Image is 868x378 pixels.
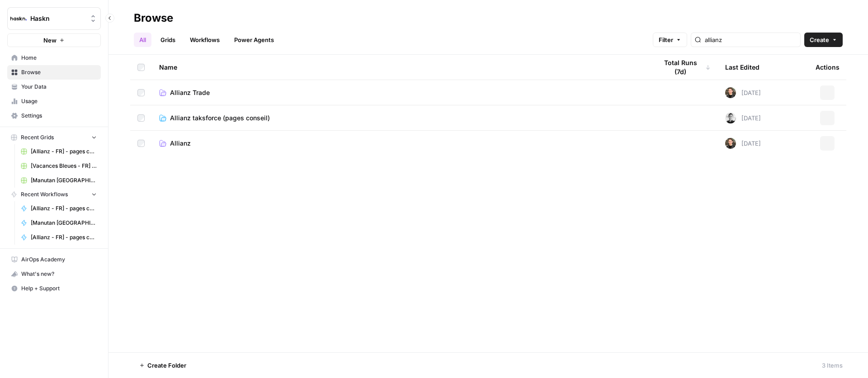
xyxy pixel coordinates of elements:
[31,176,97,184] span: [Manutan [GEOGRAPHIC_DATA] FR] article de blog - [DATE]-[DATE] mots Grid
[31,204,97,213] span: [Allianz - FR] - pages conseil assurance vie 🪦 + FAQ
[170,139,191,148] span: Allianz
[7,109,101,123] a: Settings
[10,10,27,27] img: Haskn Logo
[170,88,210,97] span: Allianz Trade
[17,173,101,188] a: [Manutan [GEOGRAPHIC_DATA] FR] article de blog - [DATE]-[DATE] mots Grid
[7,188,101,201] button: Recent Workflows
[31,147,97,156] span: [Allianz - FR] - pages conseil + FAQ
[7,33,101,47] button: New
[7,80,101,94] a: Your Data
[725,55,759,80] div: Last Edited
[21,112,97,120] span: Settings
[659,35,673,44] span: Filter
[7,51,101,65] a: Home
[17,144,101,159] a: [Allianz - FR] - pages conseil + FAQ
[8,267,100,281] div: What's new?
[7,131,101,144] button: Recent Grids
[705,35,797,44] input: Search
[17,201,101,216] a: [Allianz - FR] - pages conseil assurance vie 🪦 + FAQ
[147,361,186,370] span: Create Folder
[134,11,173,25] div: Browse
[30,14,85,23] span: Haskn
[21,284,97,293] span: Help + Support
[657,55,711,80] div: Total Runs (7d)
[810,35,829,44] span: Create
[21,190,68,198] span: Recent Workflows
[816,55,840,80] div: Actions
[17,216,101,230] a: [Manutan [GEOGRAPHIC_DATA] FR] article de blog - [DATE]-[DATE] mots
[159,55,643,80] div: Name
[21,54,97,62] span: Home
[725,113,761,123] div: [DATE]
[21,83,97,91] span: Your Data
[17,159,101,173] a: [Vacances Bleues - FR] Pages refonte sites hôtels - [GEOGRAPHIC_DATA] Grid
[31,233,97,241] span: [Allianz - FR] - pages conseil pro 💼 + FAQ
[184,33,225,47] a: Workflows
[725,87,736,98] img: uhgcgt6zpiex4psiaqgkk0ok3li6
[229,33,279,47] a: Power Agents
[725,87,761,98] div: [DATE]
[159,113,643,123] a: Allianz taksforce (pages conseil)
[134,358,192,373] button: Create Folder
[725,113,736,123] img: 5iwot33yo0fowbxplqtedoh7j1jy
[7,7,101,30] button: Workspace: Haskn
[822,361,843,370] div: 3 Items
[725,138,761,149] div: [DATE]
[21,68,97,76] span: Browse
[21,133,54,142] span: Recent Grids
[7,252,101,267] a: AirOps Academy
[653,33,687,47] button: Filter
[159,139,643,148] a: Allianz
[804,33,843,47] button: Create
[134,33,151,47] a: All
[725,138,736,149] img: uhgcgt6zpiex4psiaqgkk0ok3li6
[7,94,101,109] a: Usage
[159,88,643,97] a: Allianz Trade
[170,113,270,123] span: Allianz taksforce (pages conseil)
[21,255,97,264] span: AirOps Academy
[31,162,97,170] span: [Vacances Bleues - FR] Pages refonte sites hôtels - [GEOGRAPHIC_DATA] Grid
[7,65,101,80] a: Browse
[155,33,181,47] a: Grids
[21,97,97,105] span: Usage
[43,36,57,45] span: New
[31,219,97,227] span: [Manutan [GEOGRAPHIC_DATA] FR] article de blog - [DATE]-[DATE] mots
[7,267,101,281] button: What's new?
[17,230,101,245] a: [Allianz - FR] - pages conseil pro 💼 + FAQ
[7,281,101,296] button: Help + Support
